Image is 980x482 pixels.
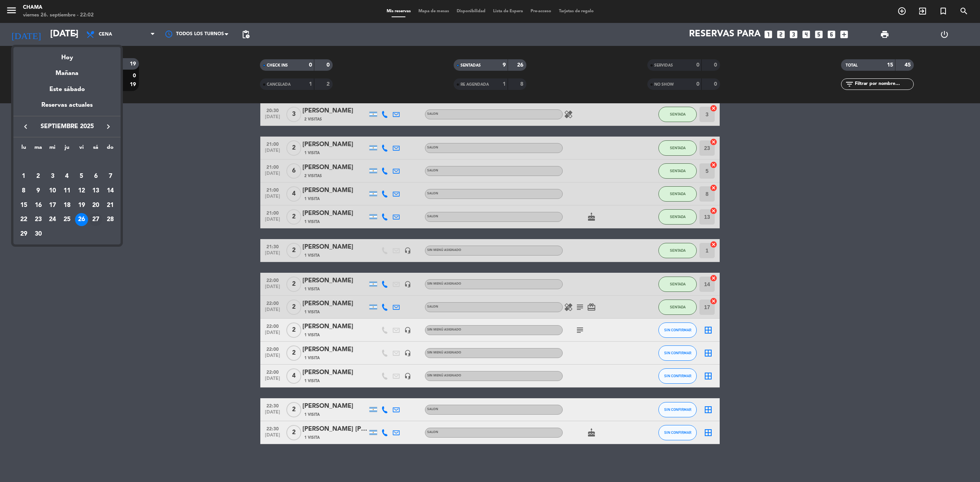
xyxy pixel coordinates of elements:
td: 10 de septiembre de 2025 [45,184,60,198]
div: 16 [32,199,45,212]
div: Hoy [13,47,121,63]
button: keyboard_arrow_right [101,122,115,132]
div: 2 [32,170,45,183]
div: 5 [75,170,88,183]
td: 21 de septiembre de 2025 [103,198,118,213]
div: 17 [46,199,59,212]
div: 21 [104,199,117,212]
div: 20 [89,199,102,212]
span: septiembre 2025 [33,122,101,132]
i: keyboard_arrow_right [104,122,113,131]
td: 8 de septiembre de 2025 [16,184,31,198]
div: 9 [32,184,45,197]
th: martes [31,143,46,155]
div: 22 [17,213,30,226]
td: 4 de septiembre de 2025 [60,169,74,184]
div: 8 [17,184,30,197]
td: 12 de septiembre de 2025 [74,184,89,198]
div: 24 [46,213,59,226]
div: 6 [89,170,102,183]
div: Mañana [13,63,121,78]
i: keyboard_arrow_left [21,122,30,131]
td: 20 de septiembre de 2025 [89,198,103,213]
div: 15 [17,199,30,212]
td: 13 de septiembre de 2025 [89,184,103,198]
div: 14 [104,184,117,197]
td: 18 de septiembre de 2025 [60,198,74,213]
div: 10 [46,184,59,197]
div: 11 [60,184,73,197]
div: 3 [46,170,59,183]
td: 27 de septiembre de 2025 [89,212,103,227]
td: 23 de septiembre de 2025 [31,212,46,227]
div: 27 [89,213,102,226]
td: 5 de septiembre de 2025 [74,169,89,184]
div: 25 [60,213,73,226]
div: Reservas actuales [13,100,121,116]
td: 30 de septiembre de 2025 [31,227,46,241]
td: 19 de septiembre de 2025 [74,198,89,213]
td: 25 de septiembre de 2025 [60,212,74,227]
td: 9 de septiembre de 2025 [31,184,46,198]
button: keyboard_arrow_left [19,122,33,132]
td: 24 de septiembre de 2025 [45,212,60,227]
td: 22 de septiembre de 2025 [16,212,31,227]
th: lunes [16,143,31,155]
div: 28 [104,213,117,226]
div: 23 [32,213,45,226]
th: viernes [74,143,89,155]
div: 1 [17,170,30,183]
td: 2 de septiembre de 2025 [31,169,46,184]
div: 18 [60,199,73,212]
div: 19 [75,199,88,212]
td: 26 de septiembre de 2025 [74,212,89,227]
td: SEP. [16,155,118,169]
th: domingo [103,143,118,155]
td: 11 de septiembre de 2025 [60,184,74,198]
div: 4 [60,170,73,183]
div: 12 [75,184,88,197]
td: 3 de septiembre de 2025 [45,169,60,184]
div: 7 [104,170,117,183]
th: jueves [60,143,74,155]
div: Este sábado [13,79,121,100]
th: miércoles [45,143,60,155]
td: 15 de septiembre de 2025 [16,198,31,213]
div: 30 [32,228,45,241]
div: 13 [89,184,102,197]
div: 26 [75,213,88,226]
td: 28 de septiembre de 2025 [103,212,118,227]
td: 17 de septiembre de 2025 [45,198,60,213]
td: 14 de septiembre de 2025 [103,184,118,198]
td: 7 de septiembre de 2025 [103,169,118,184]
th: sábado [89,143,103,155]
div: 29 [17,228,30,241]
td: 29 de septiembre de 2025 [16,227,31,241]
td: 16 de septiembre de 2025 [31,198,46,213]
td: 1 de septiembre de 2025 [16,169,31,184]
td: 6 de septiembre de 2025 [89,169,103,184]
